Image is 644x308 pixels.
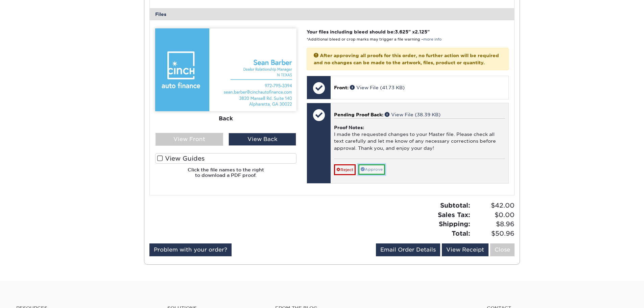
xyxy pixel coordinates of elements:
[334,112,383,117] span: Pending Proof Back:
[472,201,515,210] span: $42.00
[334,85,349,90] span: Front:
[150,8,514,20] div: Files
[490,243,515,256] a: Close
[155,153,296,164] label: View Guides
[415,29,427,34] span: 2.125
[155,167,296,184] h6: Click the file names to the right to download a PDF proof.
[385,112,440,117] a: View File (38.39 KB)
[307,29,430,34] strong: Your files including bleed should be: " x "
[472,219,515,229] span: $8.96
[334,125,364,130] strong: Proof Notes:
[307,37,442,42] small: *Additional bleed or crop marks may trigger a file warning –
[442,243,488,256] a: View Receipt
[472,229,515,238] span: $50.96
[229,133,296,146] div: View Back
[155,111,296,126] div: Back
[350,85,405,90] a: View File (41.73 KB)
[334,118,505,159] div: I made the requested changes to your Master file. Please check all text carefully and let me know...
[395,29,408,34] span: 3.625
[439,220,470,228] strong: Shipping:
[334,164,356,175] a: Reject
[156,133,223,146] div: View Front
[314,53,499,65] strong: After approving all proofs for this order, no further action will be required and no changes can ...
[472,210,515,220] span: $0.00
[440,202,470,209] strong: Subtotal:
[358,164,385,175] a: Approve
[149,243,232,256] a: Problem with your order?
[423,37,442,42] a: more info
[452,230,470,237] strong: Total:
[376,243,440,256] a: Email Order Details
[438,211,470,218] strong: Sales Tax:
